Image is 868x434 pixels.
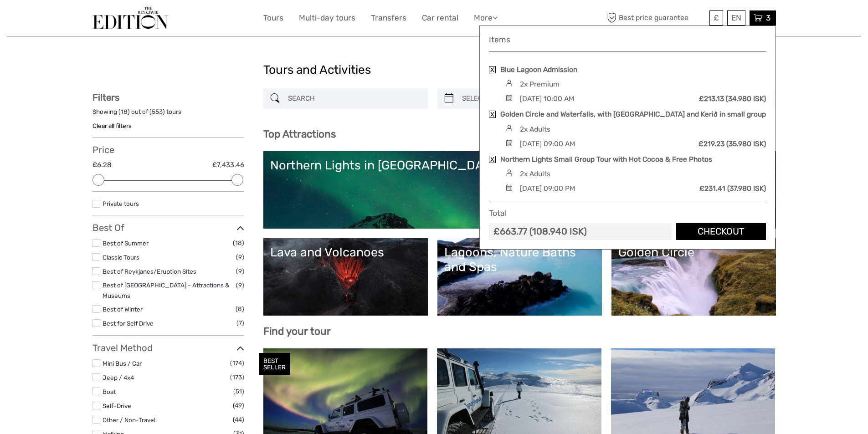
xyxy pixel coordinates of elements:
[299,11,355,25] a: Multi-day tours
[263,325,331,337] b: Find your tour
[765,13,772,22] span: 3
[270,245,421,260] div: Lava and Volcanoes
[520,79,560,89] div: 2x Premium
[263,63,605,77] h1: Tours and Activities
[92,144,244,155] h3: Price
[233,238,244,248] span: (18)
[422,11,458,25] a: Car rental
[103,388,116,395] a: Boat
[503,125,515,132] img: person.svg
[503,94,515,101] img: calendar-black.svg
[500,109,766,119] a: Golden Circle and Waterfalls, with [GEOGRAPHIC_DATA] and Kerið in small group
[503,139,515,146] img: calendar-black.svg
[92,92,119,103] strong: Filters
[270,158,769,222] a: Northern Lights in [GEOGRAPHIC_DATA]
[230,358,244,368] span: (174)
[270,245,421,309] a: Lava and Volcanoes
[474,11,498,25] a: More
[121,107,128,116] label: 18
[458,91,597,107] input: SELECT DATES
[727,10,745,26] div: EN
[233,386,244,397] span: (51)
[263,128,336,140] b: Top Attractions
[103,320,154,327] a: Best for Self Drive
[520,94,574,104] div: [DATE] 10:00 AM
[284,91,423,107] input: SEARCH
[103,254,139,261] a: Classic Tours
[259,353,290,376] div: BEST SELLER
[230,372,244,383] span: (173)
[605,10,707,26] span: Best price guarantee
[500,154,712,164] a: Northern Lights Small Group Tour with Hot Cocoa & Free Photos
[103,240,149,247] a: Best of Summer
[489,209,507,218] h4: Total
[444,245,595,275] div: Lagoons, Nature Baths and Spas
[236,266,244,276] span: (9)
[236,252,244,262] span: (9)
[103,416,155,424] a: Other / Non-Travel
[263,11,283,25] a: Tours
[103,200,139,207] a: Private tours
[520,139,575,149] div: [DATE] 09:00 AM
[103,374,134,381] a: Jeep / 4x4
[92,160,111,170] label: £6.28
[520,169,550,179] div: 2x Adults
[236,304,244,314] span: (8)
[152,107,163,116] label: 553
[103,360,142,367] a: Mini Bus / Car
[103,402,131,409] a: Self-Drive
[103,306,143,313] a: Best of Winter
[676,223,766,240] a: Checkout
[618,245,769,260] div: Golden Circle
[500,65,577,75] a: Blue Lagoon Admission
[92,342,244,353] h3: Travel Method
[503,169,515,176] img: person.svg
[212,160,244,170] label: £7,433.46
[699,139,766,149] div: £219.23 (35.980 ISK)
[503,184,515,191] img: calendar-black.svg
[520,124,550,134] div: 2x Adults
[92,122,132,129] a: Clear all filters
[520,184,575,194] div: [DATE] 09:00 PM
[444,245,595,309] a: Lagoons, Nature Baths and Spas
[92,7,168,29] img: The Reykjavík Edition
[371,11,406,25] a: Transfers
[103,281,229,299] a: Best of [GEOGRAPHIC_DATA] - Attractions & Museums
[92,222,244,233] h3: Best Of
[493,225,587,238] div: £663.77 (108.940 ISK)
[489,35,766,45] h4: Items
[699,94,766,104] div: £213.13 (34.980 ISK)
[233,400,244,411] span: (49)
[270,158,769,173] div: Northern Lights in [GEOGRAPHIC_DATA]
[714,13,719,22] span: £
[92,107,244,122] div: Showing ( ) out of ( ) tours
[236,318,244,328] span: (7)
[233,414,244,425] span: (44)
[236,280,244,291] span: (9)
[103,268,196,275] a: Best of Reykjanes/Eruption Sites
[699,184,766,194] div: £231.41 (37.980 ISK)
[503,80,515,87] img: person.svg
[618,245,769,309] a: Golden Circle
